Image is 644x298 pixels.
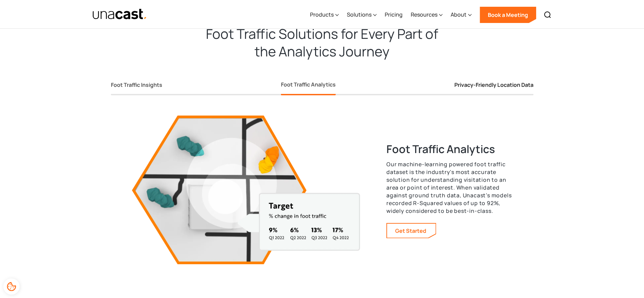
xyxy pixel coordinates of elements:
img: Unacast text logo [92,8,147,20]
img: 3d visualization of city tile of the Foot Traffic Analytics [132,116,360,264]
div: Products [310,10,334,19]
div: Resources [411,1,443,29]
div: Resources [411,10,437,19]
h3: Foot Traffic Analytics [386,142,512,156]
div: Cookie Preferences [3,278,20,295]
a: Pricing [385,1,403,29]
div: Foot Traffic Insights [111,81,162,89]
div: Foot Traffic Analytics [281,80,336,89]
p: Our machine-learning powered foot traffic dataset is the industry's most accurate solution for un... [386,160,512,215]
a: home [92,8,147,20]
div: About [451,10,467,19]
img: Search icon [544,11,552,19]
div: Products [310,1,339,29]
div: Solutions [347,1,377,29]
div: Solutions [347,10,372,19]
h2: Foot Traffic Solutions for Every Part of the Analytics Journey [187,17,457,60]
a: Book a Meeting [480,7,536,23]
div: Privacy-Friendly Location Data [454,81,533,89]
a: Learn more about our foot traffic data [387,224,436,238]
div: About [451,1,472,29]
